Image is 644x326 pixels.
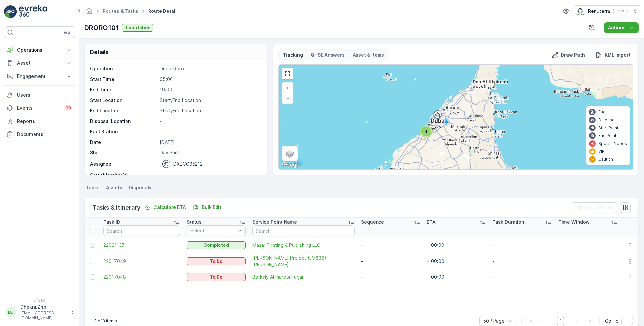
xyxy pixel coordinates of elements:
p: QHSE Answers [311,52,345,58]
a: Homepage [86,10,93,15]
p: KML Import [605,52,631,58]
img: Google [280,161,302,169]
p: 99 [66,105,71,111]
p: Caution [598,157,613,162]
a: Routes & Tasks [103,8,138,14]
p: Start Location [90,97,157,104]
img: Screenshot_2024-07-26_at_13.33.01.png [575,8,586,15]
button: KML Import [593,51,633,59]
a: Zoom Out [283,93,292,103]
a: Zoom In [283,83,292,93]
button: To Do [187,273,246,281]
a: Reports [4,115,75,128]
button: Clear Filters [572,202,617,213]
p: ETA [427,219,436,225]
a: 22017048 [103,274,180,280]
a: Layers [283,146,297,161]
span: 22031137 [103,242,180,248]
p: 19:00 [160,86,260,93]
a: Documents [4,128,75,141]
p: - [160,118,260,125]
button: To Do [187,257,246,265]
p: End Point [598,133,616,138]
p: Tracking [283,52,303,58]
td: + 00:00 [424,269,489,285]
td: + 00:00 [424,253,489,269]
div: Toggle Row Selected [90,259,95,264]
p: To Do [210,274,223,280]
p: Service Point Name [252,219,297,225]
p: ( +04:00 ) [613,9,630,14]
a: Users [4,88,75,102]
div: Toggle Row Selected [90,274,95,280]
input: Search [103,225,180,236]
a: 22017049 [103,258,180,265]
p: Start Point [598,125,618,130]
p: 05:00 [160,76,260,82]
td: - [489,253,555,269]
span: v 1.51.0 [4,298,75,302]
td: - [358,269,424,285]
button: Draw Path [549,51,587,59]
p: DRORO101 [84,23,119,33]
p: Time Window [558,219,590,225]
p: Day Shift [160,150,260,156]
span: 1 [557,317,564,325]
span: Disposals [129,184,151,191]
p: Task Duration [493,219,524,225]
p: End Time [90,86,157,93]
p: Renuterra [588,8,610,14]
img: logo [4,5,17,18]
span: Route Detail [147,8,178,14]
div: 4 [420,125,433,138]
p: Completed [203,242,229,248]
p: Operations [17,47,62,53]
button: Completed [187,241,246,249]
button: Asset [4,57,75,70]
p: Start Time [90,76,157,82]
span: 4 [425,129,427,134]
img: logo_light-DOdMpM7g.png [19,5,47,18]
p: Calculate ETA [153,204,186,211]
button: Renuterra(+04:00) [575,5,639,17]
p: Start/End Location [160,107,260,114]
p: Operation [90,65,157,72]
td: - [489,237,555,253]
p: Disposal [598,117,615,123]
button: Calculate ETA [142,203,189,211]
p: VIP [598,149,605,154]
p: Fuel [598,109,607,115]
p: Reports [17,118,72,125]
p: Shift [90,150,157,156]
a: View Fullscreen [283,69,292,79]
p: Documents [17,131,72,138]
div: 0 [279,65,633,169]
td: - [358,237,424,253]
p: Fuel Station [90,128,157,135]
a: Events99 [4,102,75,115]
p: Draw Path [561,52,585,58]
p: Status [187,219,202,225]
button: DDDhekra.Zribi[EMAIL_ADDRESS][DOMAIN_NAME] [4,304,75,321]
a: Berkely Al marooj Furjan [252,274,355,280]
p: ⌘B [64,30,70,35]
span: Assets [106,184,122,191]
button: Operations [4,43,75,57]
p: Disposal Location [90,118,157,125]
p: Asset & Items [353,52,384,58]
p: Task ID [103,219,120,225]
p: Date [90,139,157,146]
p: Events [17,105,60,111]
p: Crew Member(s) [90,172,157,178]
p: Tasks & Itinerary [93,203,140,212]
a: Wade Adams Project (EM836) - Nad Al Sheba [252,255,355,268]
p: Details [90,48,108,56]
td: - [358,253,424,269]
a: Masar Printing & Publishing LLC [252,242,355,248]
span: Go To [605,318,619,324]
p: Asset [17,60,62,66]
span: Tasks [86,184,100,191]
p: Dispatched [124,24,151,31]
